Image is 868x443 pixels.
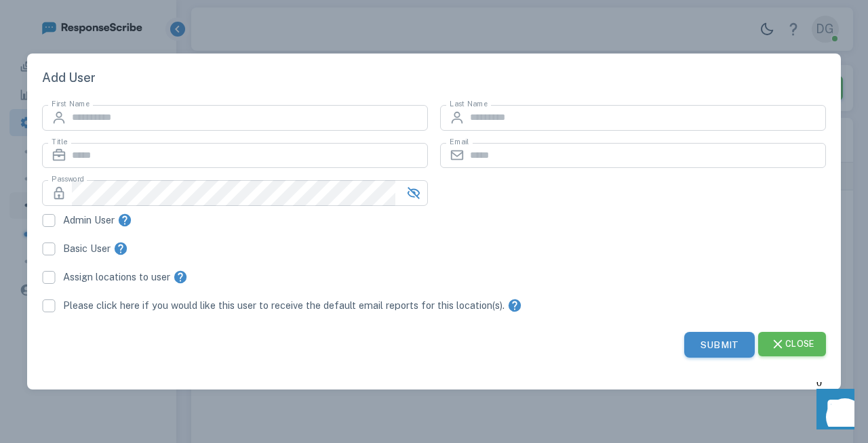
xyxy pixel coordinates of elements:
h2: Add User [27,54,841,90]
iframe: Front Chat [804,382,862,440]
button: If this account has more than one location and you would like this user to have access to specifi... [170,263,191,291]
span: Assign locations to user [63,270,170,284]
button: An Admin User has access to all current and future locations and has the same permissions as the ... [115,206,135,234]
label: First Name [52,99,90,110]
label: Email [450,137,469,148]
label: Password [52,174,84,185]
span: Admin User [63,213,115,228]
label: Last Name [450,99,488,110]
label: Title [52,137,67,148]
button: toggle password visibility [401,180,427,206]
button: Submit [684,332,755,358]
span: Please click here if you would like this user to receive the default email reports for this locat... [63,298,505,313]
button: A Basic User has access the specified locations and has the permissions to access of Review Feed,... [111,234,131,263]
span: Basic User [63,241,111,256]
button: Close [758,332,827,357]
